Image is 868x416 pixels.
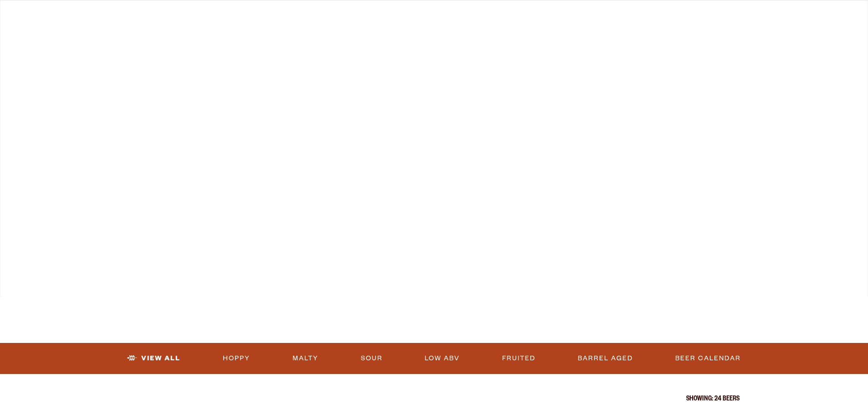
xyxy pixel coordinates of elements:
[123,348,184,369] a: View All
[672,348,745,369] a: Beer Calendar
[357,348,386,369] a: Sour
[282,5,319,47] a: Gear
[185,5,247,47] a: Taprooms
[596,21,630,29] span: Impact
[421,348,463,369] a: Low ABV
[129,396,740,403] p: Showing: 24 Beers
[219,348,254,369] a: Hoppy
[574,348,637,369] a: Barrel Aged
[498,348,539,369] a: Fruited
[288,21,313,29] span: Gear
[121,21,143,29] span: Beer
[190,21,241,29] span: Taprooms
[355,5,403,47] a: Winery
[496,21,549,29] span: Our Story
[115,5,149,47] a: Beer
[677,21,734,29] span: Beer Finder
[490,5,555,47] a: Our Story
[428,5,462,47] a: Odell Home
[361,21,397,29] span: Winery
[590,5,636,47] a: Impact
[289,348,322,369] a: Malty
[671,5,740,47] a: Beer Finder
